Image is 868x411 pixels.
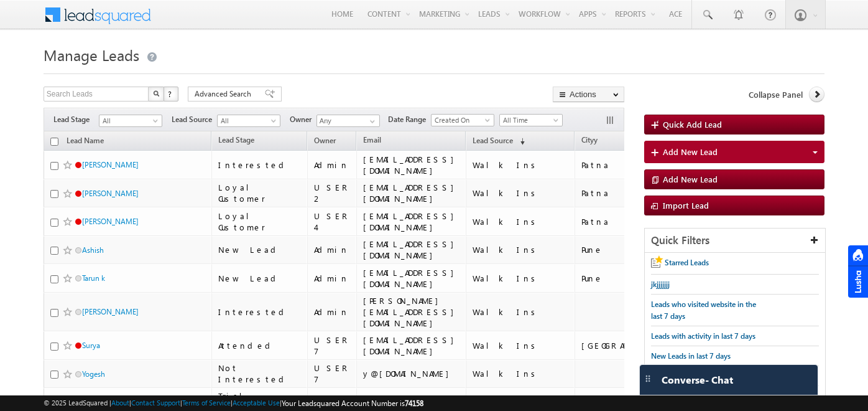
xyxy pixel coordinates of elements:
a: [PERSON_NAME] [82,307,139,316]
span: Leads who visited website in the last 7 days [651,300,756,321]
span: New Leads in last 7 days [651,351,731,361]
div: Loyal Customer [218,210,302,233]
span: Advanced Search [195,88,255,100]
span: Leads with activity in last 7 days [651,331,755,341]
a: Surya [82,341,100,350]
div: Patna [581,187,673,199]
a: Terms of Service [182,399,231,407]
span: Add New Lead [663,174,718,184]
input: Check all records [50,138,58,146]
span: Collapse Panel [749,89,803,100]
input: Type to Search [316,115,380,127]
div: USER 2 [314,182,351,204]
div: Walk Ins [473,368,569,379]
div: Walk Ins [473,306,569,318]
span: All [218,115,277,126]
button: ? [164,87,178,102]
span: ? [168,88,173,99]
div: Walk Ins [473,187,569,199]
div: USER 7 [314,334,351,357]
div: Interested [218,306,302,318]
div: New Lead [218,273,302,284]
button: Actions [553,87,624,102]
a: [PERSON_NAME] [82,160,139,169]
span: Your Leadsquared Account Number is [282,399,423,408]
div: Patna [581,216,673,227]
div: Quick Filters [645,229,825,253]
div: Admin [314,306,351,318]
div: USER 4 [314,210,351,233]
span: Quick Add Lead [663,119,722,130]
img: carter-drag [643,374,653,384]
div: Attended [218,340,302,351]
div: Admin [314,159,351,171]
img: Search [153,90,159,97]
div: Patna [581,159,673,171]
div: Walk Ins [473,244,569,255]
div: New Lead [218,244,302,255]
a: All [99,115,162,127]
span: All Time [500,115,559,126]
div: Not Interested [218,362,302,385]
div: Admin [314,244,351,255]
a: Lead Source (sorted descending) [466,133,531,149]
div: Walk Ins [473,216,569,227]
div: [EMAIL_ADDRESS][DOMAIN_NAME] [363,182,460,204]
span: Converse - Chat [662,374,733,385]
a: Show All Items [363,115,379,128]
span: 74158 [405,399,423,408]
a: Tarun k [82,273,105,283]
div: Loyal Customer [218,182,302,204]
span: Cityy [581,135,598,144]
a: Created On [431,114,494,126]
span: jkjjjjjjj [651,280,670,289]
a: Cityy [575,133,604,149]
span: Starred Leads [665,258,709,267]
a: All [217,115,280,127]
span: Owner [314,136,336,145]
div: Walk Ins [473,159,569,171]
span: All [99,115,159,126]
a: About [111,399,129,407]
div: Pune [581,273,673,284]
div: [EMAIL_ADDRESS][DOMAIN_NAME] [363,210,460,233]
span: Date Range [388,114,431,125]
a: Lead Stage [212,133,261,149]
span: Manage Leads [44,45,139,65]
div: Walk Ins [473,273,569,284]
span: © 2025 LeadSquared | | | | | [44,397,423,409]
div: USER 7 [314,362,351,385]
a: Ashish [82,245,104,255]
span: Lead Stage [218,135,254,144]
span: Email [363,135,381,144]
a: Yogesh [82,369,105,379]
a: Contact Support [131,399,180,407]
div: Interested [218,159,302,171]
div: Walk Ins [473,340,569,351]
div: [EMAIL_ADDRESS][DOMAIN_NAME] [363,334,460,357]
div: [GEOGRAPHIC_DATA] [581,340,673,351]
div: y@[DOMAIN_NAME] [363,368,460,379]
a: [PERSON_NAME] [82,189,139,198]
div: Admin [314,273,351,284]
a: All Time [499,114,563,126]
div: [EMAIL_ADDRESS][DOMAIN_NAME] [363,267,460,290]
a: [PERSON_NAME] [82,217,139,226]
span: Import Lead [663,200,709,210]
div: [EMAIL_ADDRESS][DOMAIN_NAME] [363,154,460,176]
span: Lead Stage [53,114,99,125]
span: Lead Source [473,136,513,145]
div: [EMAIL_ADDRESS][DOMAIN_NAME] [363,239,460,261]
a: Acceptable Use [233,399,280,407]
span: Owner [290,114,316,125]
div: Pune [581,244,673,255]
a: Lead Name [60,134,110,150]
span: Created On [432,115,491,126]
span: Lead Source [172,114,217,125]
span: Add New Lead [663,146,718,157]
div: [PERSON_NAME][EMAIL_ADDRESS][DOMAIN_NAME] [363,295,460,329]
span: (sorted descending) [515,136,525,146]
a: Email [357,133,387,149]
